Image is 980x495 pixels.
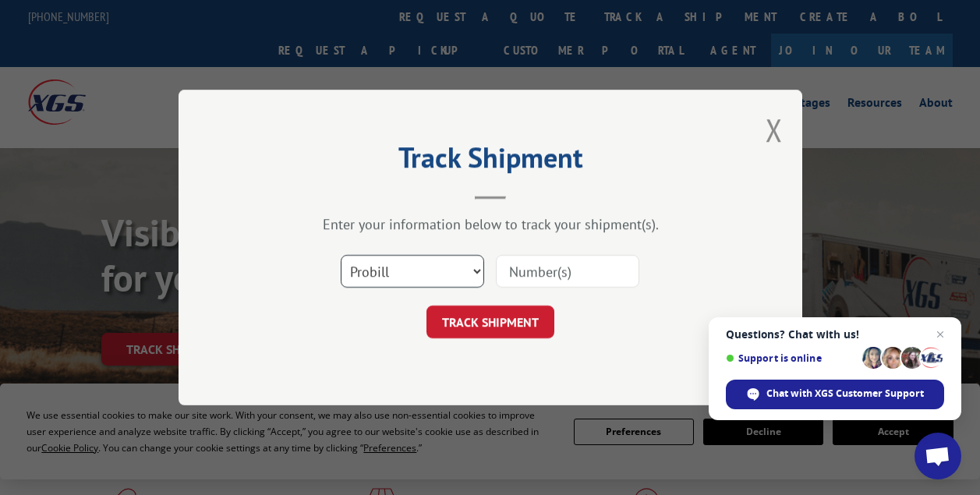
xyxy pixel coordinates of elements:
[496,255,639,288] input: Number(s)
[256,147,724,176] h2: Track Shipment
[915,433,961,479] div: Open chat
[766,387,924,401] span: Chat with XGS Customer Support
[931,325,950,344] span: Close chat
[766,109,783,150] button: Close modal
[726,328,944,341] span: Questions? Chat with us!
[726,352,857,364] span: Support is online
[256,215,724,233] div: Enter your information below to track your shipment(s).
[726,380,944,409] div: Chat with XGS Customer Support
[426,306,554,338] button: TRACK SHIPMENT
